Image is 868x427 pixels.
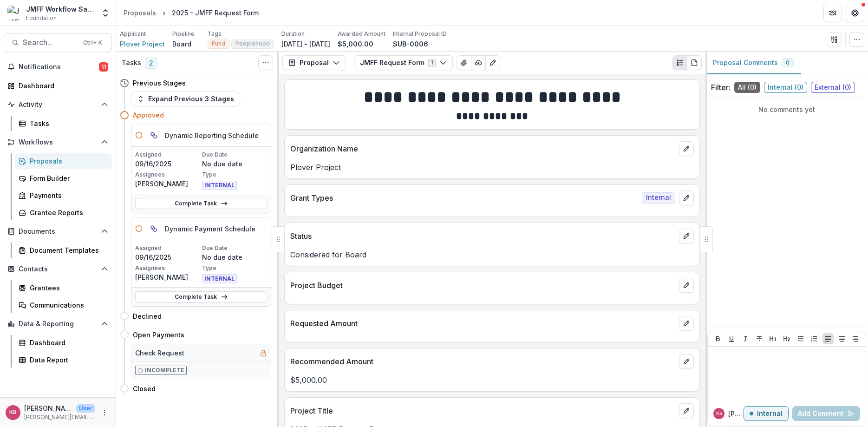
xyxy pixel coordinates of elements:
button: Bold [712,333,724,344]
div: Proposals [30,156,104,166]
div: Ctrl + K [81,38,104,48]
p: $5,000.00 [290,374,694,386]
span: Search... [23,38,78,47]
div: Grantee Reports [30,208,104,217]
button: Open Workflows [4,135,112,150]
button: Partners [823,4,842,22]
p: [PERSON_NAME][EMAIL_ADDRESS][DOMAIN_NAME] [24,413,95,421]
div: Tasks [30,118,104,128]
h4: Declined [133,311,162,321]
p: Due Date [202,244,267,252]
div: Katie Baron [716,411,722,416]
div: Katie Baron [9,409,17,415]
img: JMFF Workflow Sandbox [7,6,22,20]
span: INTERNAL [202,274,237,283]
p: 09/16/2025 [135,159,200,169]
a: Grantee Reports [15,205,112,220]
nav: breadcrumb [120,6,262,20]
p: Assignees [135,171,200,179]
button: View dependent tasks [146,128,161,143]
span: 2 [145,58,157,69]
p: Requested Amount [290,318,675,329]
p: Board [172,39,191,49]
span: Internal ( 0 ) [764,82,807,93]
div: Form Builder [30,173,104,183]
h5: Dynamic Payment Schedule [165,224,255,234]
a: Form Builder [15,171,112,186]
p: Type [202,264,267,272]
p: Duration [281,30,305,38]
p: SUB-0006 [393,39,428,49]
p: [DATE] - [DATE] [281,39,330,49]
p: Status [290,230,675,242]
p: Organization Name [290,143,675,154]
div: Communications [30,300,104,310]
button: edit [679,141,694,156]
button: edit [679,278,694,293]
button: Align Right [850,333,861,344]
a: Payments [15,188,112,203]
div: Data Report [30,355,104,365]
p: Recommended Amount [290,356,675,367]
button: edit [679,229,694,243]
p: Considered for Board [290,249,694,260]
p: Tags [208,30,222,38]
p: Internal [757,410,783,418]
button: PDF view [687,55,702,70]
button: edit [679,354,694,369]
p: [PERSON_NAME] [135,179,200,189]
div: JMFF Workflow Sandbox [26,4,95,14]
a: Communications [15,297,112,313]
button: Heading 2 [781,333,792,344]
button: Strike [754,333,765,344]
a: Grantees [15,280,112,296]
h3: Tasks [122,59,141,67]
button: Open Documents [4,224,112,239]
button: Add Comment [792,406,860,421]
p: Project Budget [290,280,675,291]
p: Applicant [120,30,146,38]
div: Payments [30,191,104,200]
p: Assignees [135,264,200,272]
p: User [76,404,95,413]
button: edit [679,191,694,205]
h4: Approved [133,110,164,120]
a: Proposals [120,6,160,20]
button: Ordered List [809,333,820,344]
button: Align Center [836,333,848,344]
button: Notifications11 [4,59,112,74]
button: Proposal [282,55,346,70]
button: Open Activity [4,97,112,112]
p: Assigned [135,244,200,252]
span: Peoplehood [235,40,270,47]
span: Internal [642,192,675,204]
a: Complete Task [135,291,267,302]
a: Complete Task [135,198,267,209]
button: JMFF Request Form1 [354,55,453,70]
div: Dashboard [19,81,104,91]
button: Get Help [846,4,864,22]
p: 09/16/2025 [135,252,200,262]
span: Workflows [19,138,97,146]
a: Tasks [15,116,112,131]
span: Notifications [19,63,99,71]
p: Filter: [711,82,731,93]
div: Dashboard [30,338,104,348]
button: Align Left [822,333,834,344]
h5: Dynamic Reporting Schedule [165,131,259,140]
button: View Attached Files [457,55,471,70]
span: INTERNAL [202,181,237,190]
button: Expand Previous 3 Stages [131,92,240,106]
button: edit [679,403,694,418]
span: All ( 0 ) [734,82,760,93]
span: Documents [19,228,97,236]
a: Plover Project [120,39,165,49]
button: More [99,407,110,418]
span: Contacts [19,265,97,273]
button: Heading 1 [767,333,778,344]
button: Toggle View Cancelled Tasks [258,55,273,70]
h4: Previous Stages [133,78,186,88]
p: Due Date [202,151,267,159]
p: Type [202,171,267,179]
